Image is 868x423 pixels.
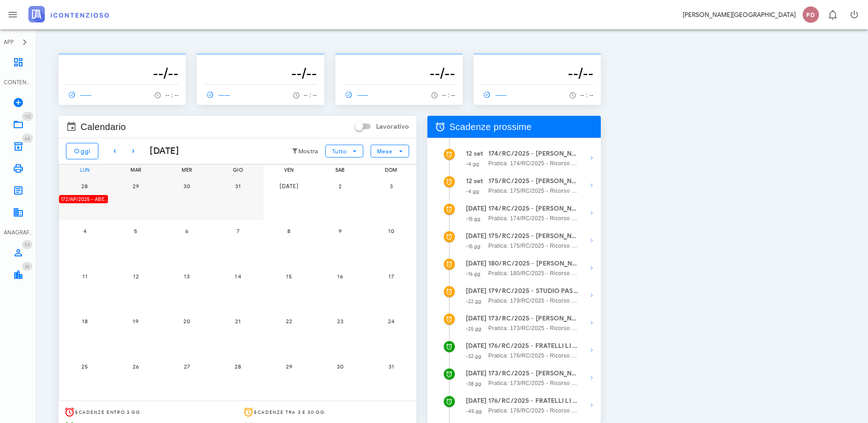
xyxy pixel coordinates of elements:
button: 8 [280,222,298,240]
button: Mostra dettagli [582,176,601,195]
span: 30 [331,363,349,370]
span: Distintivo [22,240,32,249]
div: gio [212,165,264,175]
span: 21 [229,318,247,325]
button: 19 [127,312,145,331]
button: 3 [382,177,400,195]
button: PD [799,4,821,26]
span: 13 [178,273,196,280]
span: Pratica: 173/RC/2025 - Ricorso contro Direzione Provinciale I Di [GEOGRAPHIC_DATA] - Ufficio Cont... [488,379,578,388]
button: 25 [75,357,94,375]
strong: [DATE] [466,260,487,267]
span: Distintivo [22,134,33,143]
strong: [DATE] [466,369,487,377]
a: ------ [343,88,373,101]
span: 112 [25,114,31,119]
button: Mostra dettagli [582,286,601,304]
button: Mostra dettagli [582,396,601,414]
button: Mostra dettagli [582,314,601,332]
span: Calendario [81,119,126,134]
strong: 12 set [466,150,484,157]
span: Pratica: 174/RC/2025 - Ricorso contro Direzione Provinciale di Pavia - Ufficio Controlli (Udienza) [488,159,578,168]
span: Scadenze prossime [449,119,532,134]
span: 20 [178,318,196,325]
span: 53 [25,242,30,248]
a: ------ [481,88,511,101]
span: Distintivo [22,112,33,121]
button: 10 [382,222,400,240]
button: 22 [280,312,298,331]
strong: [DATE] [466,205,487,212]
button: Mostra dettagli [582,341,601,359]
button: 5 [127,222,145,240]
strong: 175/RC/2025 - [PERSON_NAME] 1 S.R.L. - Invio Memorie per Udienza [488,176,578,186]
h3: --/-- [343,64,455,82]
span: -- : -- [580,92,593,98]
button: 30 [178,177,196,195]
button: Mostra dettagli [582,369,601,387]
button: 21 [229,312,247,331]
strong: [DATE] [466,315,487,322]
button: 31 [382,357,400,375]
button: 30 [331,357,349,375]
span: ------ [481,91,507,99]
button: Distintivo [821,4,843,26]
span: Pratica: 180/RC/2025 - Ricorso contro Direzione Provinciale I Di [GEOGRAPHIC_DATA] - Ufficio Cont... [488,269,578,278]
button: [DATE] [280,177,298,195]
button: Mostra dettagli [582,231,601,249]
strong: [DATE] [466,397,487,405]
span: 8 [280,228,298,234]
span: 11 [75,273,94,280]
strong: 174/RC/2025 - [PERSON_NAME] 1 S.R.L. - Presentarsi in [GEOGRAPHIC_DATA] [488,204,578,214]
button: Tutto [325,145,363,157]
button: 31 [229,177,247,195]
button: 17 [382,267,400,285]
div: mer [161,165,213,175]
small: -25 gg [466,325,482,332]
div: dom [365,165,417,175]
button: Mese [371,145,409,157]
span: 28 [75,183,94,190]
button: Oggi [66,143,98,159]
span: Pratica: 173/RC/2025 - Ricorso contro Direzione Provinciale I Di [GEOGRAPHIC_DATA] - Ufficio Cont... [488,324,578,333]
a: ------ [204,88,234,101]
div: ANAGRAFICA [4,228,33,237]
span: ------ [343,91,369,99]
div: mar [110,165,162,175]
img: logo-text-2x.png [28,6,109,22]
small: -4 gg [466,161,480,167]
span: Scadenze entro 3 gg [75,409,140,415]
button: 27 [178,357,196,375]
strong: 179/RC/2025 - STUDIO PASTORI COMMERCIALISTI ASSOCIATI - Deposita la Costituzione in [GEOGRAPHIC_D... [488,286,578,296]
strong: 176/RC/2025 - FRATELLI LI 2 S.R.L. - Invio Memorie per Udienza [488,341,578,351]
small: -15 gg [466,216,481,222]
span: 26 [127,363,145,370]
div: CONTENZIOSO [4,78,33,87]
span: 24 [382,318,400,325]
span: -- : -- [442,92,455,98]
button: 11 [75,267,94,285]
span: Distintivo [22,262,32,271]
span: 25 [75,363,94,370]
span: 16 [331,273,349,280]
button: 28 [229,357,247,375]
button: 18 [75,312,94,331]
strong: [DATE] [466,342,487,350]
span: -- : -- [165,92,178,98]
span: 7 [229,228,247,234]
small: -15 gg [466,243,481,249]
strong: 173/RC/2025 - [PERSON_NAME] - Presentarsi in Udienza [488,369,578,379]
button: 2 [331,177,349,195]
strong: 175/RC/2025 - [PERSON_NAME] 1 S.R.L. - Presentarsi in [GEOGRAPHIC_DATA] [488,231,578,241]
small: -16 gg [466,271,481,277]
strong: [DATE] [466,232,487,240]
span: 17 [382,273,400,280]
button: 23 [331,312,349,331]
span: 4 [75,228,94,234]
span: 2 [331,183,349,190]
a: ------ [66,88,96,101]
span: 10 [382,228,400,234]
span: Pratica: 174/RC/2025 - Ricorso contro Direzione Provinciale di Pavia - Ufficio Controlli (Udienza) [488,214,578,223]
p: -------------- [343,57,455,64]
strong: 12 set [466,177,484,185]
